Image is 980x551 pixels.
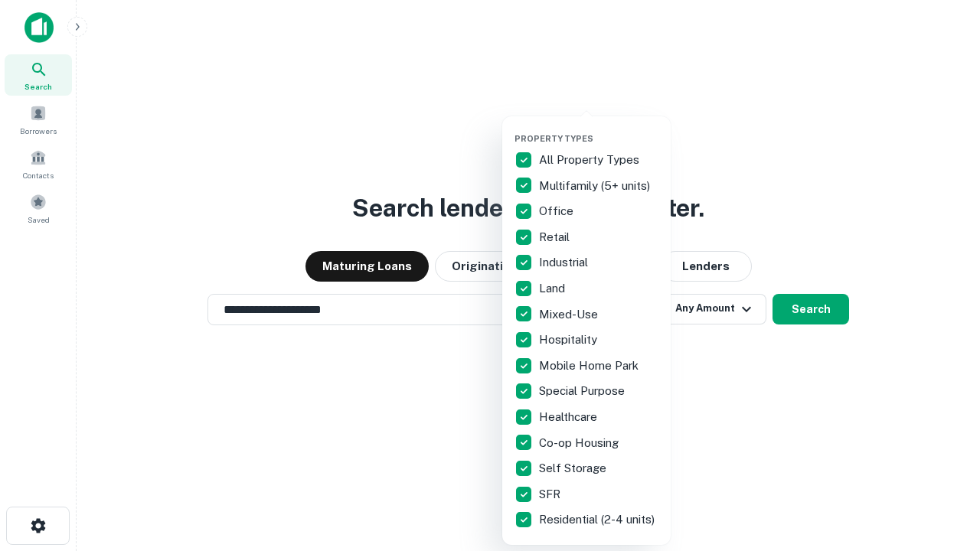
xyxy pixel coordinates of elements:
p: Co-op Housing [539,434,622,452]
p: Special Purpose [539,382,628,400]
p: Residential (2-4 units) [539,510,658,529]
p: Hospitality [539,331,600,349]
p: Industrial [539,253,591,272]
p: Multifamily (5+ units) [539,177,653,195]
p: Self Storage [539,459,609,478]
p: Retail [539,228,573,246]
p: Land [539,279,568,298]
p: Mobile Home Park [539,357,642,375]
p: Healthcare [539,408,600,426]
p: SFR [539,485,563,504]
p: All Property Types [539,151,642,169]
p: Office [539,202,577,220]
p: Mixed-Use [539,305,601,324]
iframe: Chat Widget [903,380,980,453]
span: Property Types [514,134,593,143]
